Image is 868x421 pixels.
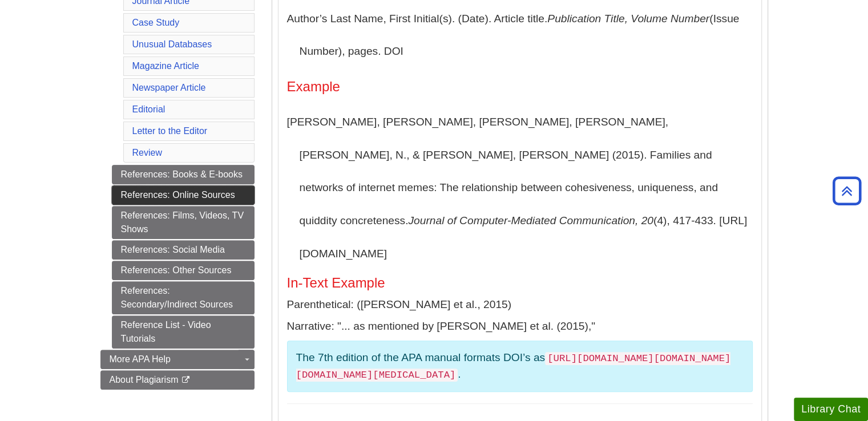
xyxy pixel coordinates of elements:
a: About Plagiarism [100,370,255,390]
p: Author’s Last Name, First Initial(s). (Date). Article title. (Issue Number), pages. DOI [287,2,753,68]
a: Back to Top [829,183,865,199]
a: Unusual Databases [132,39,212,49]
i: Journal of Computer-Mediated Communication, 20 [408,214,653,226]
span: More APA Help [110,354,171,364]
a: References: Films, Videos, TV Shows [112,206,255,239]
a: References: Books & E-books [112,165,255,184]
a: References: Online Sources [112,185,255,205]
a: Case Study [132,18,180,27]
i: Publication Title, Volume Number [547,13,709,25]
p: Narrative: "... as mentioned by [PERSON_NAME] et al. (2015)," [287,318,753,335]
button: Library Chat [794,398,868,421]
a: Letter to the Editor [132,126,208,136]
a: References: Other Sources [112,261,255,280]
a: Newspaper Article [132,83,206,92]
a: Review [132,148,162,157]
p: [PERSON_NAME], [PERSON_NAME], [PERSON_NAME], [PERSON_NAME], [PERSON_NAME], N., & [PERSON_NAME], [... [287,106,753,270]
a: References: Secondary/Indirect Sources [112,281,255,314]
a: Magazine Article [132,61,199,71]
h5: In-Text Example [287,276,753,290]
a: More APA Help [100,350,255,369]
i: This link opens in a new window [181,377,191,384]
p: Parenthetical: ([PERSON_NAME] et al., 2015) [287,297,753,313]
a: References: Social Media [112,240,255,260]
p: The 7th edition of the APA manual formats DOI’s as . [296,350,744,383]
span: About Plagiarism [110,375,179,384]
a: Editorial [132,104,165,114]
a: Reference List - Video Tutorials [112,315,255,349]
h4: Example [287,79,753,94]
